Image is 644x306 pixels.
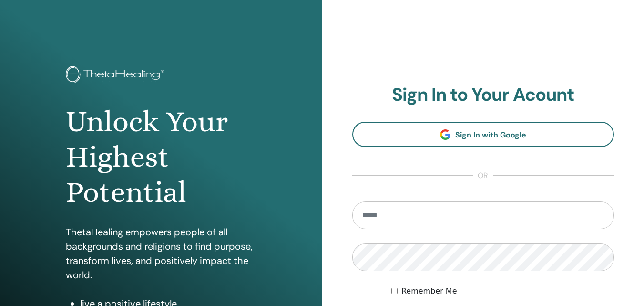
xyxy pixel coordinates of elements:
[473,170,493,181] span: or
[391,285,614,297] div: Keep me authenticated indefinitely or until I manually logout
[455,130,526,140] span: Sign In with Google
[66,104,256,211] h1: Unlock Your Highest Potential
[352,84,614,106] h2: Sign In to Your Acount
[401,285,457,297] label: Remember Me
[66,225,256,282] p: ThetaHealing empowers people of all backgrounds and religions to find purpose, transform lives, a...
[352,122,614,147] a: Sign In with Google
